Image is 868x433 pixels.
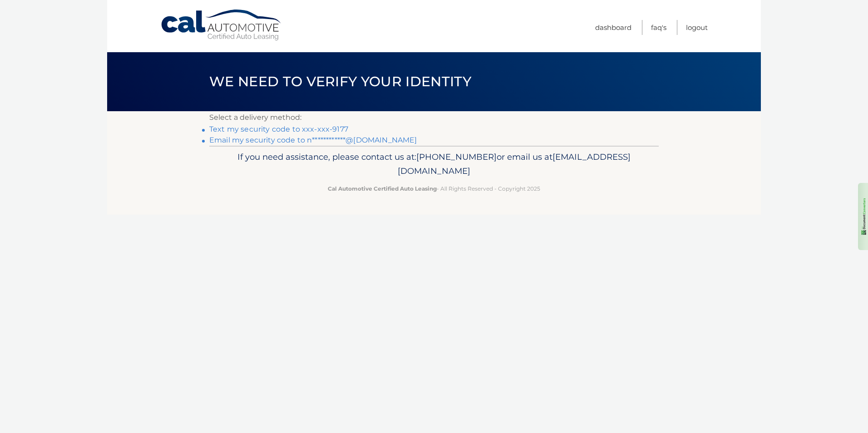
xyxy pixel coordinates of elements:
[209,125,348,133] a: Text my security code to xxx-xxx-9177
[651,20,666,35] a: FAQ's
[160,9,283,41] a: Cal Automotive
[416,152,497,162] span: [PHONE_NUMBER]
[328,185,437,192] strong: Cal Automotive Certified Auto Leasing
[595,20,631,35] a: Dashboard
[860,197,867,236] img: 1EdhxLVo1YiRZ3Z8BN9RqzlQoUKFChUqVNCHvwChSTTdtRxrrAAAAABJRU5ErkJggg==
[209,111,659,124] p: Select a delivery method:
[686,20,708,35] a: Logout
[209,73,471,90] span: We need to verify your identity
[215,150,653,179] p: If you need assistance, please contact us at: or email us at
[215,184,653,193] p: - All Rights Reserved - Copyright 2025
